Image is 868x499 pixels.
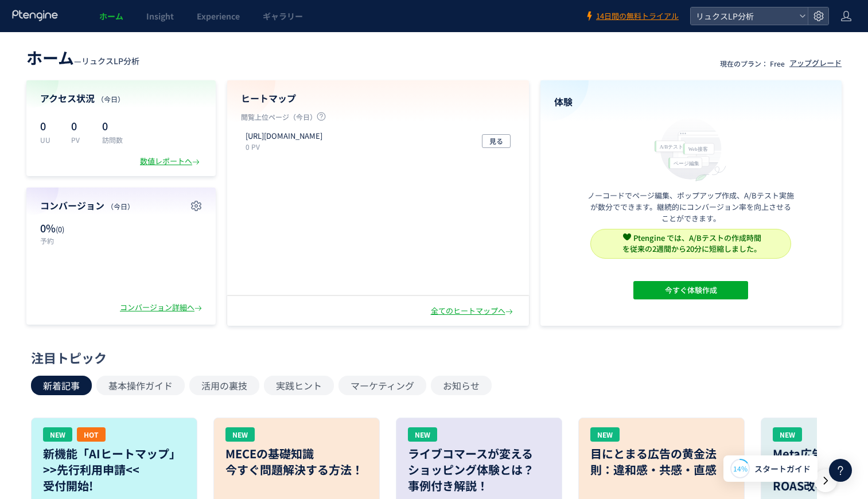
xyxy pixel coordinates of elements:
span: Experience [197,10,240,22]
h3: 新機能「AIヒートマップ」 >>先行利用申請<< 受付開始! [43,446,185,494]
h4: ヒートマップ [241,92,515,105]
p: 0 [40,116,57,135]
div: NEW [590,427,620,442]
div: 全てのヒートマップへ [431,306,515,317]
p: UU [40,135,57,145]
span: (0) [56,224,64,235]
span: スタートガイド [754,463,811,475]
p: 閲覧上位ページ（今日） [241,112,515,126]
p: 0 [71,116,88,135]
p: 0 [102,116,123,135]
button: 基本操作ガイド [96,376,185,395]
p: 0 PV [246,142,327,151]
p: 予約 [40,236,115,245]
div: NEW [773,427,802,442]
span: リュクスLP分析 [81,55,139,67]
button: お知らせ [431,376,492,395]
div: 注目トピック [31,349,831,367]
div: アップグレード [789,58,842,69]
span: Ptengine では、A/Bテストの作成時間 を従来の2週間から20分に短縮しました。 [622,232,761,254]
span: ホーム [99,10,123,22]
p: 訪問数 [102,135,123,145]
div: NEW [225,427,255,442]
h3: ライブコマースが変える ショッピング体験とは？ 事例付き解説！ [408,446,550,494]
span: リュクスLP分析 [692,7,795,25]
button: 活用の裏技 [189,376,259,395]
div: NEW [43,427,72,442]
img: home_experience_onbo_jp-C5-EgdA0.svg [649,115,733,182]
div: 数値レポートへ [140,156,202,167]
span: 14日間の無料トライアル [596,11,679,22]
h3: MECEの基礎知識 今すぐ問題解決する方法！ [225,446,368,478]
span: 今すぐ体験作成 [665,281,717,299]
p: PV [71,135,88,145]
span: （今日） [107,201,134,211]
a: 14日間の無料トライアル [585,11,679,22]
div: — [26,46,139,69]
h4: アクセス状況 [40,92,202,105]
h4: 体験 [554,95,828,108]
img: svg+xml,%3c [623,233,631,241]
h3: 目にとまる広告の黄金法則：違和感・共感・直感 [590,446,733,478]
p: ノーコードでページ編集、ポップアップ作成、A/Bテスト実施が数分でできます。継続的にコンバージョン率を向上させることができます。 [587,190,794,224]
div: NEW [408,427,437,442]
button: 見る [482,134,511,148]
span: ギャラリー [263,10,303,22]
div: HOT [77,427,106,442]
p: 現在のプラン： Free [720,59,785,68]
p: 0% [40,221,115,236]
button: 今すぐ体験作成 [633,281,748,299]
h4: コンバージョン [40,199,202,212]
span: ホーム [26,46,74,69]
span: 14% [733,463,748,473]
button: マーケティング [338,376,426,395]
span: 見る [489,134,503,148]
span: Insight [146,10,174,22]
button: 新着記事 [31,376,92,395]
span: （今日） [97,94,124,104]
p: https://luxebeauty-clinic.jp/lp [246,131,322,142]
div: コンバージョン詳細へ [120,302,204,313]
button: 実践ヒント [264,376,334,395]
